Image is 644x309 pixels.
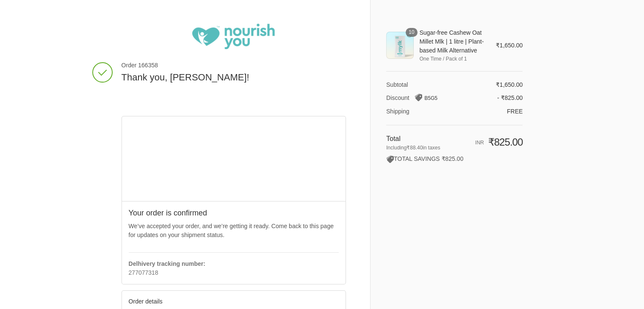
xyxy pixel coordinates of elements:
span: ₹825.00 [488,136,523,148]
img: Sugar-free Cashew Oat Millet Mlk | 1 litre | Plant-based Milk Alternative - One Time / Pack of 1 [386,32,413,59]
span: Free [507,108,522,115]
span: Discount [386,94,409,101]
span: 10 [406,28,417,37]
span: TOTAL SAVINGS [386,155,439,162]
span: - ₹825.00 [497,94,522,101]
span: B5G5 [424,95,437,101]
h2: Order details [129,298,234,305]
span: ₹825.00 [441,155,463,162]
div: Google map displaying pin point of shipping address: Kumbakonam, Tamil Nadu [122,116,346,201]
th: Subtotal [386,80,465,89]
span: Shipping [386,108,409,115]
p: We’ve accepted your order, and we’re getting it ready. Come back to this page for updates on your... [129,222,339,240]
span: ₹88.40 [406,145,423,151]
h2: Your order is confirmed [129,208,339,218]
span: ₹1,650.00 [496,81,523,88]
img: Nourish You [192,24,275,49]
span: Order 166358 [122,61,346,70]
span: INR [475,140,484,146]
span: Total [386,135,401,142]
span: ₹1,650.00 [496,42,523,49]
span: Sugar-free Cashew Oat Millet Mlk | 1 litre | Plant-based Milk Alternative [420,28,484,55]
h2: Thank you, [PERSON_NAME]! [122,72,346,84]
a: 277077318 [129,269,158,276]
span: Including in taxes [386,144,465,152]
span: One Time / Pack of 1 [420,55,484,63]
strong: Delhivery tracking number: [129,260,205,267]
iframe: Google map displaying pin point of shipping address: Kumbakonam, Tamil Nadu [122,116,346,201]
